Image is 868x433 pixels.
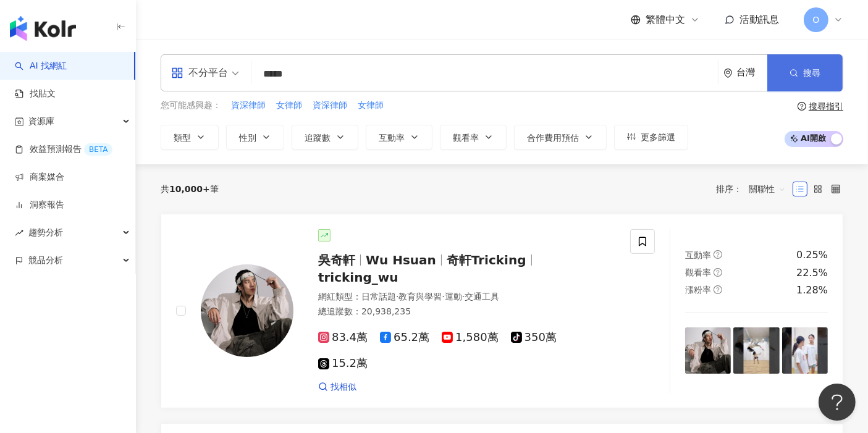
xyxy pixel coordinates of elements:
span: · [396,292,398,301]
div: 搜尋指引 [809,101,843,111]
span: 15.2萬 [318,357,368,370]
span: 交通工具 [465,292,499,301]
span: 日常話題 [361,292,396,301]
span: rise [15,229,23,237]
a: 洞察報告 [15,199,64,211]
span: 更多篩選 [641,132,675,142]
span: 資深律師 [231,99,266,112]
span: 繁體中文 [646,13,685,27]
span: 漲粉率 [685,285,711,295]
span: 教育與學習 [398,292,442,301]
img: logo [10,16,76,41]
button: 性別 [226,125,284,149]
button: 資深律師 [312,99,348,112]
img: post-image [685,327,731,373]
span: 類型 [174,133,191,143]
button: 更多篩選 [614,125,688,149]
button: 女律師 [276,99,303,112]
span: 搜尋 [803,68,820,78]
div: 1.28% [796,284,828,297]
a: 找相似 [318,381,356,393]
span: 吳奇軒 [318,253,355,267]
span: 關聯性 [749,179,786,199]
button: 女律師 [357,99,384,112]
a: 效益預測報告BETA [15,143,112,156]
div: 0.25% [796,248,828,262]
span: O [812,13,819,27]
a: 找貼文 [15,88,56,100]
span: 性別 [239,133,256,143]
span: 活動訊息 [739,14,779,25]
span: 資源庫 [28,107,54,135]
button: 追蹤數 [292,125,358,149]
span: 您可能感興趣： [161,99,221,112]
span: question-circle [714,250,722,259]
span: 觀看率 [685,267,711,277]
span: appstore [171,67,183,79]
button: 搜尋 [767,54,843,91]
span: 83.4萬 [318,331,368,344]
span: 合作費用預估 [527,133,579,143]
span: question-circle [798,102,806,111]
span: 找相似 [331,381,356,393]
span: 追蹤數 [305,133,331,143]
span: tricking_wu [318,270,398,285]
button: 合作費用預估 [514,125,607,149]
img: KOL Avatar [201,264,293,357]
span: 運動 [445,292,462,301]
span: 互動率 [685,250,711,260]
img: post-image [782,327,828,373]
button: 互動率 [366,125,432,149]
span: 1,580萬 [442,331,499,344]
div: 台灣 [736,67,767,78]
span: 女律師 [358,99,384,112]
div: 不分平台 [171,63,228,83]
button: 觀看率 [440,125,507,149]
span: 女律師 [276,99,302,112]
span: · [442,292,444,301]
img: post-image [733,327,779,373]
span: 觀看率 [453,133,479,143]
span: 競品分析 [28,246,63,274]
button: 類型 [161,125,219,149]
a: searchAI 找網紅 [15,60,67,72]
span: 10,000+ [169,184,210,194]
span: 奇軒Tricking [447,253,526,267]
span: 350萬 [511,331,557,344]
span: 65.2萬 [380,331,429,344]
span: 互動率 [379,133,405,143]
a: 商案媒合 [15,171,64,183]
div: 總追蹤數 ： 20,938,235 [318,306,615,318]
button: 資深律師 [230,99,266,112]
div: 22.5% [796,266,828,280]
div: 排序： [716,179,793,199]
div: 網紅類型 ： [318,291,615,303]
span: question-circle [714,268,722,277]
a: KOL Avatar吳奇軒Wu Hsuan奇軒Trickingtricking_wu網紅類型：日常話題·教育與學習·運動·交通工具總追蹤數：20,938,23583.4萬65.2萬1,580萬3... [161,214,843,409]
span: · [462,292,465,301]
iframe: Help Scout Beacon - Open [819,384,856,421]
span: 資深律師 [313,99,347,112]
span: environment [723,69,733,78]
span: 趨勢分析 [28,219,63,246]
span: question-circle [714,285,722,294]
span: Wu Hsuan [366,253,436,267]
div: 共 筆 [161,184,219,194]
